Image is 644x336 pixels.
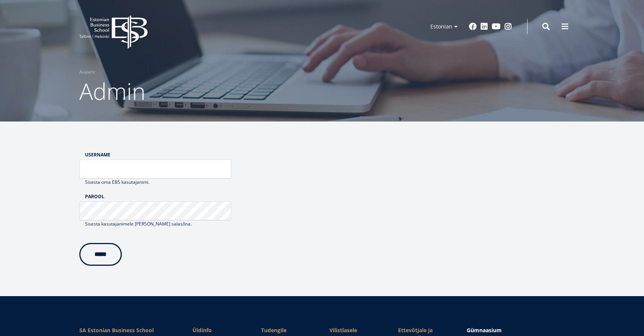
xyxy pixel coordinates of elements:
[85,152,231,158] label: Username
[261,327,315,334] a: Tudengile
[467,327,565,334] a: Gümnaasium
[79,327,177,334] div: SA Estonian Business School
[79,220,231,228] div: Sisesta kasutajanimele [PERSON_NAME] salasõna.
[329,327,383,334] span: Vilistlasele
[192,327,246,334] span: Üldinfo
[85,194,231,199] label: Parool
[467,327,502,334] span: Gümnaasium
[79,68,95,76] a: Avaleht
[79,76,565,106] h1: Admin
[469,23,477,30] a: Facebook
[480,23,488,30] a: Linkedin
[492,23,501,30] a: Youtube
[79,178,231,186] div: Sisesta oma EBS kasutajanimi.
[504,23,512,30] a: Instagram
